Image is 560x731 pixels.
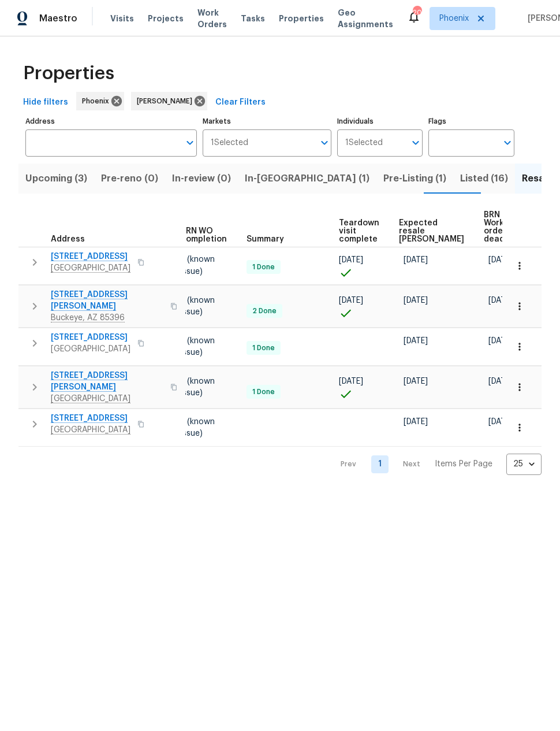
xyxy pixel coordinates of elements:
span: Listed (16) [460,170,508,187]
button: Open [182,135,198,151]
span: Pre-Listing (1) [383,170,446,187]
span: Upcoming (3) [25,170,87,187]
nav: Pagination Navigation [330,454,542,475]
span: Properties [279,13,324,24]
span: 1 Selected [211,138,248,148]
span: In-review (0) [172,170,231,187]
p: Items Per Page [435,458,492,470]
span: ? (known issue) [181,377,215,397]
span: Pre-reno (0) [101,170,158,187]
span: BRN Work order deadline [484,211,520,243]
span: In-[GEOGRAPHIC_DATA] (1) [245,170,369,187]
span: Clear Filters [215,95,266,110]
span: Summary [247,235,284,243]
button: Clear Filters [211,92,270,113]
div: [PERSON_NAME] [131,92,207,110]
span: [DATE] [404,296,428,305]
a: Goto page 1 [371,455,389,473]
span: Maestro [39,13,77,24]
span: [PERSON_NAME] [137,95,197,107]
span: Phoenix [82,95,114,107]
span: [STREET_ADDRESS] [51,332,130,343]
span: [DATE] [404,256,428,264]
span: [DATE] [488,377,513,385]
span: [DATE] [339,377,363,385]
span: [DATE] [488,418,513,426]
span: 1 Selected [345,138,383,148]
span: Properties [23,68,114,79]
span: ? (known issue) [181,418,215,437]
button: Open [408,135,424,151]
span: ? (known issue) [181,337,215,357]
span: Expected resale [PERSON_NAME] [399,219,464,243]
span: Work Orders [197,7,227,30]
button: Open [316,135,333,151]
span: Address [51,235,85,243]
span: [DATE] [404,337,428,345]
button: Open [499,135,516,151]
span: Phoenix [439,13,469,24]
div: 20 [413,7,421,18]
span: ? (known issue) [181,296,215,316]
span: ? (known issue) [181,255,215,275]
span: 1 Done [248,387,279,397]
span: [GEOGRAPHIC_DATA] [51,343,130,355]
label: Markets [203,118,331,125]
span: [DATE] [339,256,363,264]
span: [DATE] [404,377,428,385]
span: BRN WO completion [181,227,227,243]
button: Hide filters [18,92,73,113]
span: [DATE] [488,337,513,345]
span: 1 Done [248,343,279,353]
span: [DATE] [488,296,513,305]
span: Tasks [241,14,265,23]
span: Hide filters [23,95,68,110]
span: [DATE] [404,418,428,426]
div: Phoenix [76,92,124,110]
span: 2 Done [248,306,281,316]
span: 1 Done [248,262,279,272]
span: Visits [110,13,134,24]
span: [DATE] [488,256,513,264]
span: Teardown visit complete [339,219,379,243]
span: [DATE] [339,296,363,305]
span: Geo Assignments [338,7,393,30]
label: Address [25,118,197,125]
label: Flags [428,118,514,125]
div: 25 [506,449,542,479]
span: Projects [148,13,184,24]
label: Individuals [337,118,423,125]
